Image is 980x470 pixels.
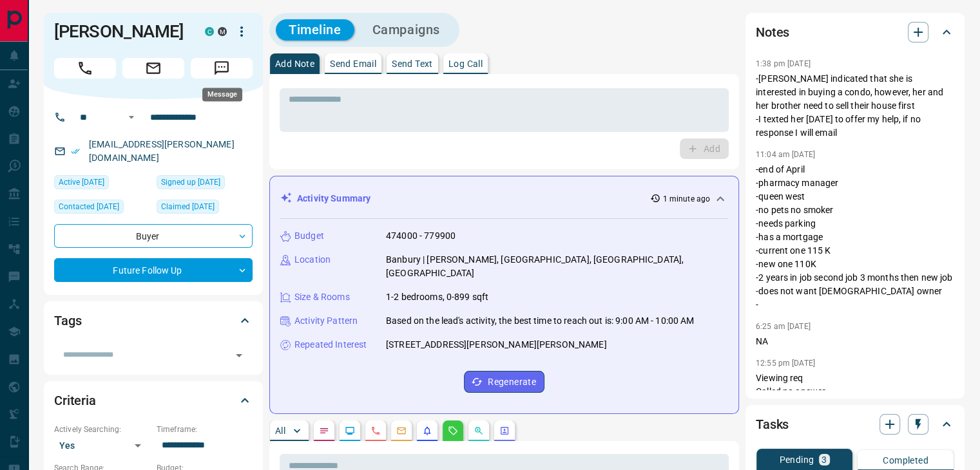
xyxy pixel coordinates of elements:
[883,456,928,465] p: Completed
[294,290,350,304] p: Size & Rooms
[71,147,80,156] svg: Email Verified
[319,426,329,436] svg: Notes
[756,72,954,140] p: -[PERSON_NAME] indicated that she is interested in buying a condo, however, her and her brother n...
[54,258,253,282] div: Future Follow Up
[756,371,954,412] p: Viewing req Called no answer Text sent from cell
[756,335,954,348] p: NA
[392,59,433,68] p: Send Text
[370,426,381,436] svg: Calls
[756,322,811,331] p: 6:25 am [DATE]
[59,200,119,213] span: Contacted [DATE]
[202,88,242,101] div: Message
[756,22,789,42] h2: Notes
[294,314,358,328] p: Activity Pattern
[122,58,184,79] span: Email
[294,253,331,267] p: Location
[756,409,954,440] div: Tasks
[422,426,432,436] svg: Listing Alerts
[756,163,954,312] p: -end of April -pharmacy manager -queen west -no pets no smoker -needs parking -has a mortgage -cu...
[205,27,214,36] div: condos.ca
[161,200,215,213] span: Claimed [DATE]
[275,59,314,68] p: Add Note
[448,59,483,68] p: Log Call
[386,314,694,328] p: Based on the lead's activity, the best time to reach out is: 9:00 AM - 10:00 AM
[448,426,458,436] svg: Requests
[54,58,116,79] span: Call
[386,229,456,243] p: 474000 - 779900
[54,200,150,218] div: Sat Aug 16 2025
[275,426,285,435] p: All
[54,224,253,248] div: Buyer
[396,426,407,436] svg: Emails
[756,359,815,368] p: 12:55 pm [DATE]
[89,139,235,163] a: [EMAIL_ADDRESS][PERSON_NAME][DOMAIN_NAME]
[386,338,607,352] p: [STREET_ADDRESS][PERSON_NAME][PERSON_NAME]
[756,59,811,68] p: 1:38 pm [DATE]
[294,229,324,243] p: Budget
[821,455,827,464] p: 3
[280,187,728,211] div: Activity Summary1 minute ago
[54,310,81,331] h2: Tags
[345,426,355,436] svg: Lead Browsing Activity
[54,424,150,435] p: Actively Searching:
[663,193,710,205] p: 1 minute ago
[386,253,728,280] p: Banbury | [PERSON_NAME], [GEOGRAPHIC_DATA], [GEOGRAPHIC_DATA], [GEOGRAPHIC_DATA]
[276,19,354,41] button: Timeline
[54,435,150,456] div: Yes
[230,346,248,364] button: Open
[161,176,220,189] span: Signed up [DATE]
[330,59,376,68] p: Send Email
[124,109,139,125] button: Open
[59,176,104,189] span: Active [DATE]
[386,290,488,304] p: 1-2 bedrooms, 0-899 sqft
[474,426,484,436] svg: Opportunities
[464,371,544,393] button: Regenerate
[54,390,96,411] h2: Criteria
[157,200,253,218] div: Thu Mar 21 2024
[54,305,253,336] div: Tags
[756,414,789,435] h2: Tasks
[756,17,954,48] div: Notes
[218,27,227,36] div: mrloft.ca
[294,338,367,352] p: Repeated Interest
[157,175,253,193] div: Mon Jan 24 2022
[54,385,253,416] div: Criteria
[756,150,815,159] p: 11:04 am [DATE]
[779,455,814,464] p: Pending
[54,21,186,42] h1: [PERSON_NAME]
[297,192,370,205] p: Activity Summary
[360,19,453,41] button: Campaigns
[54,175,150,193] div: Sun Aug 17 2025
[191,58,253,79] span: Message
[157,424,253,435] p: Timeframe:
[499,426,510,436] svg: Agent Actions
